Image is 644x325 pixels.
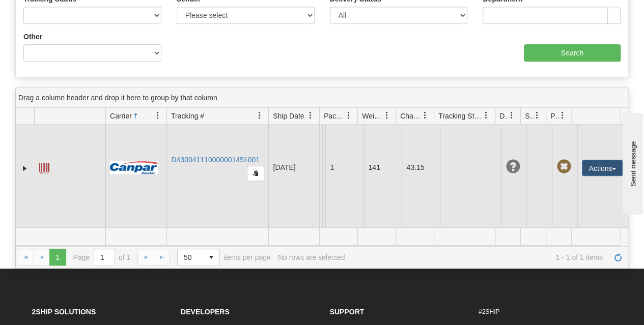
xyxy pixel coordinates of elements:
[149,107,166,124] a: Carrier filter column settings
[32,308,96,316] strong: 2Ship Solutions
[503,107,520,124] a: Delivery Status filter column settings
[352,253,603,261] span: 1 - 1 of 1 items
[251,107,268,124] a: Tracking # filter column settings
[610,249,626,265] a: Refresh
[171,156,260,164] a: D430041110000001451001
[330,308,365,316] strong: Support
[94,249,115,265] input: Page 1
[582,160,623,176] button: Actions
[319,108,322,227] td: Sleep Country [GEOGRAPHIC_DATA] Shipping Department [GEOGRAPHIC_DATA] NS Dartmouth B3B 0C9
[340,107,357,124] a: Packages filter column settings
[499,111,508,121] span: Delivery Status
[363,108,402,227] td: 141
[479,309,612,315] h6: #2SHIP
[322,108,325,227] td: [PERSON_NAME] [PERSON_NAME] CA NS HALIFAX B3J 0K8
[621,110,643,214] iframe: chat widget
[554,107,571,124] a: Pickup Status filter column settings
[556,160,571,174] span: Pickup Not Assigned
[325,108,363,227] td: 1
[324,111,345,121] span: Packages
[378,107,396,124] a: Weight filter column settings
[171,111,204,121] span: Tracking #
[550,111,559,121] span: Pickup Status
[478,107,495,124] a: Tracking Status filter column settings
[247,166,264,181] button: Copy to clipboard
[302,107,319,124] a: Ship Date filter column settings
[110,111,132,121] span: Carrier
[177,249,220,266] span: Page sizes drop down
[110,161,158,174] img: 14 - Canpar
[273,111,304,121] span: Ship Date
[525,111,534,121] span: Shipment Issues
[528,107,546,124] a: Shipment Issues filter column settings
[402,108,440,227] td: 43.15
[278,253,345,261] div: No rows are selected
[49,249,66,265] span: Page 1
[400,111,422,121] span: Charge
[20,163,30,173] a: Expand
[524,44,621,62] input: Search
[16,88,628,108] div: grid grouping header
[362,111,383,121] span: Weight
[268,108,319,227] td: [DATE]
[184,252,197,262] span: 50
[506,160,520,174] span: Unknown
[39,159,49,175] a: Label
[23,32,42,42] label: Other
[203,249,219,265] span: select
[177,249,271,266] span: items per page
[416,107,434,124] a: Charge filter column settings
[73,249,131,266] span: Page of 1
[181,308,230,316] strong: Developers
[8,9,94,16] div: Send message
[438,111,483,121] span: Tracking Status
